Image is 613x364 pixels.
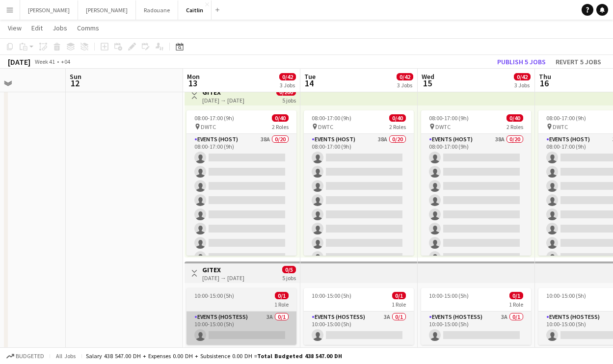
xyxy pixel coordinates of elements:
span: 10:00-15:00 (5h) [546,292,586,299]
a: Edit [27,22,47,34]
div: +04 [61,58,70,65]
span: 10:00-15:00 (5h) [194,292,234,299]
span: Thu [539,72,551,81]
span: DWTC [435,123,451,130]
span: 16 [537,78,551,89]
span: 2 Roles [272,123,289,130]
button: Publish 5 jobs [493,55,550,68]
button: [PERSON_NAME] [20,0,78,20]
h3: GITEX [202,265,244,274]
button: [PERSON_NAME] [78,0,136,20]
span: 13 [186,78,200,89]
span: Sun [70,72,81,81]
div: 5 jobs [282,273,296,282]
span: 12 [68,78,81,89]
span: DWTC [553,123,568,130]
span: 08:00-17:00 (9h) [194,114,234,122]
span: DWTC [201,123,216,130]
span: 08:00-17:00 (9h) [429,114,469,122]
span: 0/40 [506,114,523,122]
div: 3 Jobs [514,81,530,89]
span: Wed [422,72,434,81]
a: View [4,22,26,34]
a: Comms [73,22,103,34]
div: 3 Jobs [280,81,295,89]
span: 10:00-15:00 (5h) [429,292,469,299]
span: Total Budgeted 438 547.00 DH [257,352,342,360]
button: Radouane [136,0,178,20]
span: 08:00-17:00 (9h) [546,114,586,122]
a: Jobs [49,22,71,34]
app-job-card: 10:00-15:00 (5h)0/11 RoleEvents (Hostess)3A0/110:00-15:00 (5h) [304,288,414,345]
app-job-card: 10:00-15:00 (5h)0/11 RoleEvents (Hostess)3A0/110:00-15:00 (5h) [187,288,296,345]
span: 0/40 [389,114,406,122]
div: [DATE] → [DATE] [202,274,244,282]
span: Edit [31,24,43,32]
app-card-role: Events (Hostess)3A0/110:00-15:00 (5h) [304,312,414,345]
span: 1 Role [274,301,289,308]
span: Tue [304,72,316,81]
div: 3 Jobs [397,81,413,89]
span: 0/1 [392,292,406,299]
span: 1 Role [509,301,523,308]
span: 0/1 [509,292,523,299]
app-job-card: 08:00-17:00 (9h)0/40 DWTC2 RolesEvents (Host)38A0/2008:00-17:00 (9h) [187,110,296,256]
div: [DATE] → [DATE] [202,97,244,104]
span: 0/40 [272,114,289,122]
button: Caitlin [178,0,212,20]
span: View [8,24,22,32]
app-job-card: 08:00-17:00 (9h)0/40 DWTC2 RolesEvents (Host)38A0/2008:00-17:00 (9h) [421,110,531,256]
app-job-card: 08:00-17:00 (9h)0/40 DWTC2 RolesEvents (Host)38A0/2008:00-17:00 (9h) [304,110,414,256]
span: 0/42 [397,73,413,80]
span: Budgeted [16,353,44,360]
span: All jobs [54,352,78,360]
app-job-card: 10:00-15:00 (5h)0/11 RoleEvents (Hostess)3A0/110:00-15:00 (5h) [421,288,531,345]
app-card-role: Events (Hostess)3A0/110:00-15:00 (5h) [421,312,531,345]
span: 0/42 [514,73,531,80]
span: 0/5 [282,266,296,273]
div: 5 jobs [282,96,296,104]
span: 10:00-15:00 (5h) [312,292,351,299]
span: Comms [77,24,99,32]
span: Week 41 [32,58,57,65]
span: 2 Roles [389,123,406,130]
span: Jobs [53,24,67,32]
span: DWTC [318,123,333,130]
button: Budgeted [5,351,46,362]
span: 14 [303,78,316,89]
span: 0/1 [275,292,289,299]
span: 0/42 [279,73,296,80]
span: 2 Roles [506,123,523,130]
span: Mon [187,72,200,81]
div: Salary 438 547.00 DH + Expenses 0.00 DH + Subsistence 0.00 DH = [86,352,342,360]
button: Revert 5 jobs [552,55,605,68]
span: 08:00-17:00 (9h) [312,114,351,122]
app-card-role: Events (Hostess)3A0/110:00-15:00 (5h) [187,312,296,345]
div: [DATE] [8,57,30,67]
span: 1 Role [392,301,406,308]
span: 15 [420,78,434,89]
